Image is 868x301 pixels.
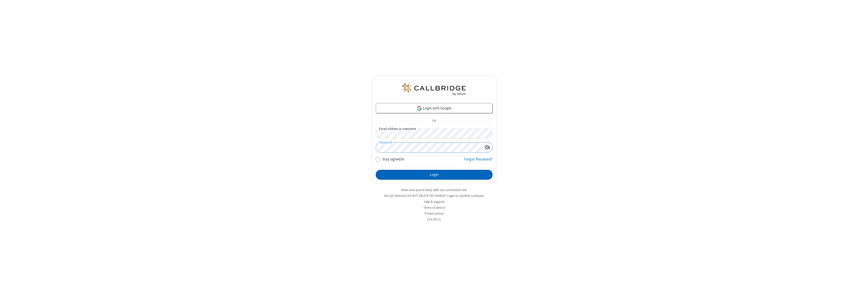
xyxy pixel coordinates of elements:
[447,193,484,198] button: Login to another company
[376,143,482,152] input: Password
[401,188,467,192] a: Make sure you're ready with our connection test
[430,118,438,125] span: OR
[376,170,493,180] button: Login
[482,143,492,152] div: Show password
[855,288,864,297] iframe: Chat
[376,129,493,138] input: Email address or username
[376,103,493,113] a: Login with Google
[424,200,444,204] a: Help & support
[464,156,493,166] a: Forgot Password?
[423,205,445,210] a: Terms of service
[372,193,497,198] li: Not QA Selenium DO NOT DELETE OR CHANGE?
[401,83,467,96] img: QA Selenium DO NOT DELETE OR CHANGE
[417,106,422,111] img: google-icon.png
[382,156,404,162] label: Stay signed in
[372,217,497,222] li: v2.6.353.1c
[425,211,444,216] a: Privacy policy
